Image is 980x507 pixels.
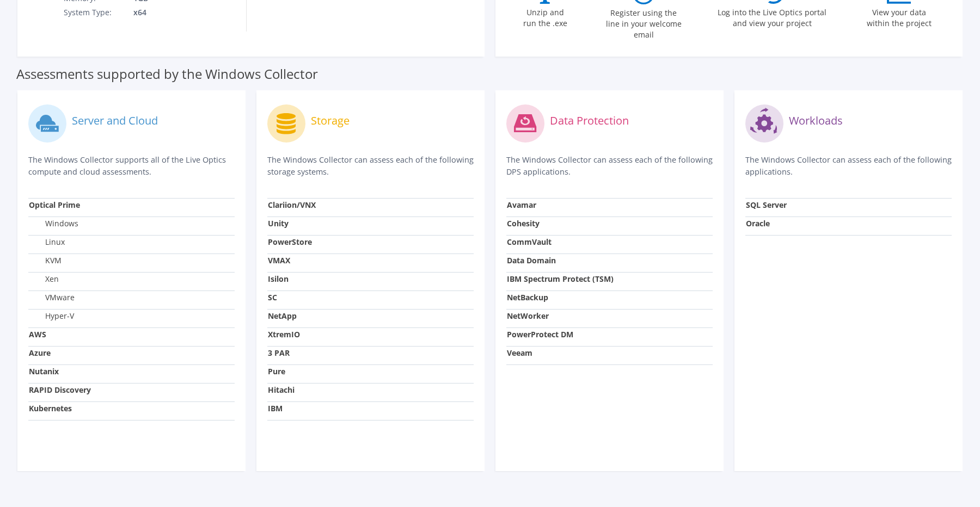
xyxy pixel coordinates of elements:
[63,5,125,20] td: System Type:
[29,348,51,358] strong: Azure
[29,200,80,210] strong: Optical Prime
[507,329,573,339] strong: PowerProtect DM
[268,385,295,395] strong: Hitachi
[268,329,300,339] strong: XtremIO
[745,154,952,178] p: The Windows Collector can assess each of the following applications.
[717,4,827,29] label: Log into the Live Optics portal and view your project
[507,237,552,247] strong: CommVault
[29,218,78,229] label: Windows
[506,154,713,178] p: The Windows Collector can assess each of the following DPS applications.
[268,311,297,321] strong: NetApp
[29,403,72,413] strong: Kubernetes
[268,274,289,284] strong: Isilon
[311,115,350,126] label: Storage
[268,366,285,376] strong: Pure
[268,200,316,210] strong: Clariion/VNX
[29,255,62,266] label: KVM
[29,366,59,376] strong: Nutanix
[507,292,548,302] strong: NetBackup
[268,218,289,228] strong: Unity
[29,385,91,395] strong: RAPID Discovery
[268,348,290,358] strong: 3 PAR
[603,4,684,40] label: Register using the line in your welcome email
[507,255,556,265] strong: Data Domain
[125,5,203,20] td: x64
[29,274,59,285] label: Xen
[268,403,283,413] strong: IBM
[520,4,570,29] label: Unzip and run the .exe
[507,311,549,321] strong: NetWorker
[268,292,277,302] strong: SC
[550,115,629,126] label: Data Protection
[507,274,614,284] strong: IBM Spectrum Protect (TSM)
[29,292,75,303] label: VMware
[16,69,318,79] label: Assessments supported by the Windows Collector
[746,200,787,210] strong: SQL Server
[268,255,290,265] strong: VMAX
[72,115,158,126] label: Server and Cloud
[268,237,312,247] strong: PowerStore
[29,237,65,248] label: Linux
[789,115,843,126] label: Workloads
[267,154,474,178] p: The Windows Collector can assess each of the following storage systems.
[860,4,938,29] label: View your data within the project
[507,348,532,358] strong: Veeam
[29,311,74,321] label: Hyper-V
[29,329,46,339] strong: AWS
[507,200,536,210] strong: Avamar
[28,154,235,178] p: The Windows Collector supports all of the Live Optics compute and cloud assessments.
[507,218,540,228] strong: Cohesity
[746,218,770,228] strong: Oracle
